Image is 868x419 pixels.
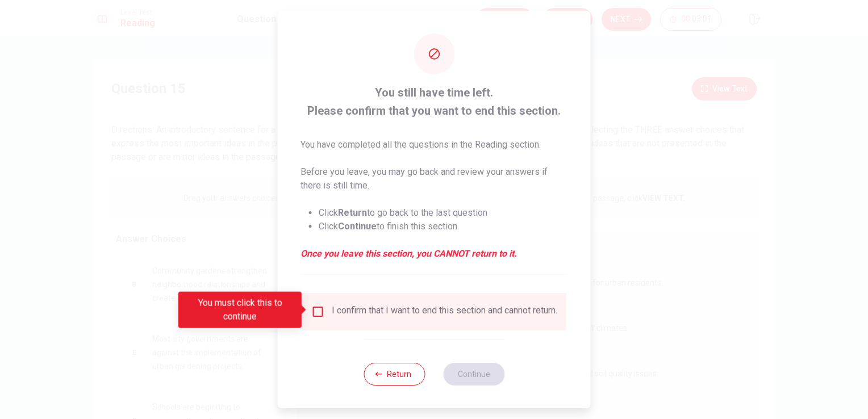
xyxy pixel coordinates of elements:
[301,138,568,152] p: You have completed all the questions in the Reading section.
[301,83,568,120] span: You still have time left. Please confirm that you want to end this section.
[338,221,377,232] strong: Continue
[301,247,568,261] em: Once you leave this section, you CANNOT return to it.
[338,207,367,218] strong: Return
[332,305,557,319] div: I confirm that I want to end this section and cannot return.
[178,292,302,328] div: You must click this to continue
[301,165,568,192] p: Before you leave, you may go back and review your answers if there is still time.
[364,363,425,386] button: Return
[443,363,504,386] button: Continue
[311,305,325,319] span: You must click this to continue
[319,220,568,233] li: Click to finish this section.
[319,206,568,220] li: Click to go back to the last question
